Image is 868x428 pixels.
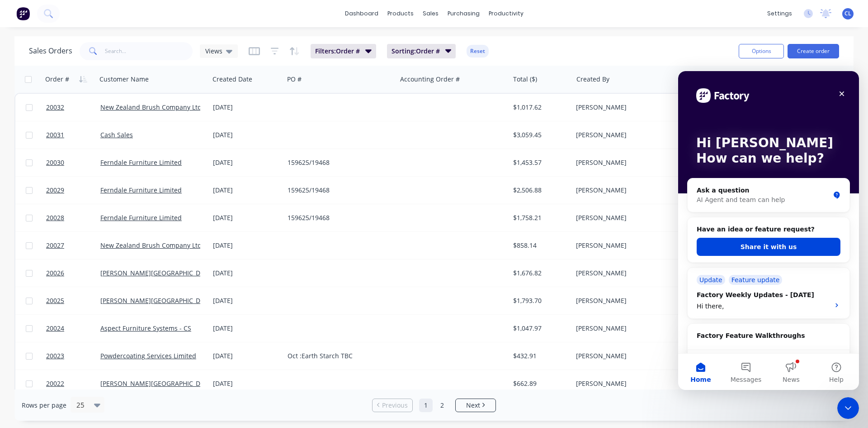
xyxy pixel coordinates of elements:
[513,379,566,388] div: $662.89
[46,232,100,259] a: 20027
[763,7,797,20] div: settings
[288,186,388,195] div: 159625/19468
[100,213,182,222] a: Ferndale Furniture Limited
[484,7,528,20] div: productivity
[100,158,182,167] a: Ferndale Furniture Limited
[46,370,100,397] a: 20022
[400,75,460,84] div: Accounting Order #
[45,75,69,84] div: Order #
[46,287,100,314] a: 20025
[100,103,202,111] a: New Zealand Brush Company Ltd
[576,241,676,250] div: [PERSON_NAME]
[576,186,676,195] div: [PERSON_NAME]
[29,47,72,55] h1: Sales Orders
[576,213,676,222] div: [PERSON_NAME]
[844,10,851,18] span: CL
[100,379,213,388] a: [PERSON_NAME][GEOGRAPHIC_DATA]
[576,324,676,333] div: [PERSON_NAME]
[513,324,566,333] div: $1,047.97
[513,213,566,222] div: $1,758.21
[513,351,566,361] div: $432.91
[373,401,412,410] a: Previous page
[288,158,388,167] div: 159625/19468
[340,7,383,20] a: dashboard
[46,213,64,222] span: 20028
[213,130,280,139] div: [DATE]
[213,213,280,222] div: [DATE]
[576,351,676,361] div: [PERSON_NAME]
[315,47,360,56] span: Filters: Order #
[46,342,100,370] a: 20023
[576,158,676,167] div: [PERSON_NAME]
[46,260,100,287] a: 20026
[788,44,839,58] button: Create order
[387,44,456,58] button: Sorting:Order #
[576,269,676,278] div: [PERSON_NAME]
[205,46,222,56] span: Views
[435,399,449,412] a: Page 2
[100,241,202,250] a: New Zealand Brush Company Ltd
[46,315,100,342] a: 20024
[288,351,388,361] div: Oct :Earth Starch TBC
[213,269,280,278] div: [DATE]
[513,158,566,167] div: $1,453.57
[46,186,64,195] span: 20029
[22,401,66,410] span: Rows per page
[99,75,149,84] div: Customer Name
[392,47,440,56] span: Sorting: Order #
[46,158,64,167] span: 20030
[576,130,676,139] div: [PERSON_NAME]
[100,351,196,360] a: Powdercoating Services Limited
[288,213,388,222] div: 159625/19468
[100,324,191,332] a: Aspect Furniture Systems - CS
[100,269,213,277] a: [PERSON_NAME][GEOGRAPHIC_DATA]
[467,45,489,58] button: Reset
[382,401,408,410] span: Previous
[46,204,100,231] a: 20028
[287,75,302,84] div: PO #
[213,158,280,167] div: [DATE]
[466,401,480,410] span: Next
[576,103,676,112] div: [PERSON_NAME]
[513,296,566,305] div: $1,793.70
[368,399,500,412] ul: Pagination
[383,7,418,20] div: products
[46,121,100,149] a: 20031
[16,7,30,20] img: Factory
[513,241,566,250] div: $858.14
[213,241,280,250] div: [DATE]
[46,269,64,278] span: 20026
[213,379,280,388] div: [DATE]
[443,7,484,20] div: purchasing
[46,241,64,250] span: 20027
[513,186,566,195] div: $2,506.88
[100,186,182,194] a: Ferndale Furniture Limited
[739,44,784,58] button: Options
[678,71,859,390] iframe: Intercom live chat
[213,186,280,195] div: [DATE]
[46,94,100,121] a: 20032
[213,296,280,305] div: [DATE]
[100,296,213,305] a: [PERSON_NAME][GEOGRAPHIC_DATA]
[456,401,495,410] a: Next page
[419,399,433,412] a: Page 1 is your current page
[46,177,100,204] a: 20029
[46,379,64,388] span: 20022
[46,324,64,333] span: 20024
[100,130,133,139] a: Cash Sales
